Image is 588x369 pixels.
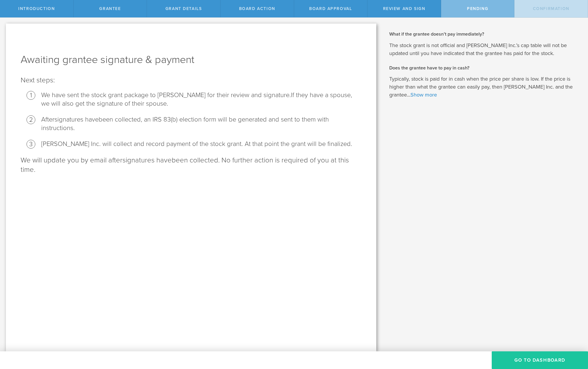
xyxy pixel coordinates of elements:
[239,6,275,11] span: Board Action
[389,31,579,37] h2: What if the grantee doesn’t pay immediately?
[165,6,202,11] span: Grant Details
[54,116,99,123] span: signatures have
[99,6,121,11] span: Grantee
[383,6,425,11] span: Review and Sign
[41,115,362,132] li: After been collected, an IRS 83(b) election form will be generated and sent to them with instruct...
[492,351,588,369] button: Go To Dashboard
[21,76,362,85] p: Next steps:
[18,6,55,11] span: Introduction
[21,53,362,67] h1: Awaiting grantee signature & payment
[122,156,172,164] span: signatures have
[410,92,437,98] a: Show more
[467,6,488,11] span: Pending
[41,91,362,108] li: We have sent the stock grant package to [PERSON_NAME] for their review and signature .
[389,75,579,99] p: Typically, stock is paid for in cash when the price per share is low. If the price is higher than...
[21,156,362,174] p: We will update you by email after been collected. No further action is required of you at this time.
[41,140,362,148] li: [PERSON_NAME] Inc. will collect and record payment of the stock grant. At that point the grant wi...
[309,6,352,11] span: Board Approval
[389,41,579,57] p: The stock grant is not official and [PERSON_NAME] Inc.’s cap table will not be updated until you ...
[389,65,579,71] h2: Does the grantee have to pay in cash?
[533,6,569,11] span: Confirmation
